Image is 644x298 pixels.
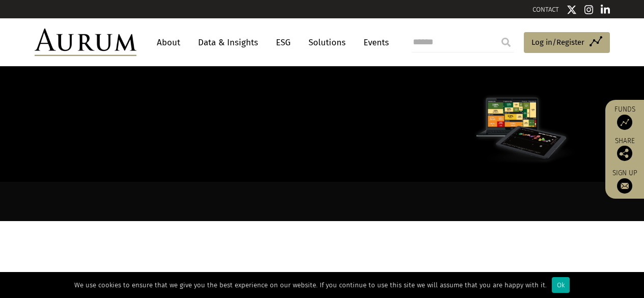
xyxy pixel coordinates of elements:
[531,36,584,48] span: Log in/Register
[567,5,577,15] img: Twitter icon
[524,32,610,53] a: Log in/Register
[610,169,639,194] a: Sign up
[303,33,351,52] a: Solutions
[358,33,389,52] a: Events
[193,33,263,52] a: Data & Insights
[610,105,639,130] a: Funds
[601,5,610,15] img: Linkedin icon
[617,115,632,130] img: Access Funds
[610,138,639,161] div: Share
[35,29,136,56] img: Aurum
[533,6,559,13] a: CONTACT
[552,277,570,293] div: Ok
[617,146,632,161] img: Share this post
[496,32,516,52] input: Submit
[617,178,632,194] img: Sign up to our newsletter
[271,33,296,52] a: ESG
[584,5,594,15] img: Instagram icon
[152,33,185,52] a: About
